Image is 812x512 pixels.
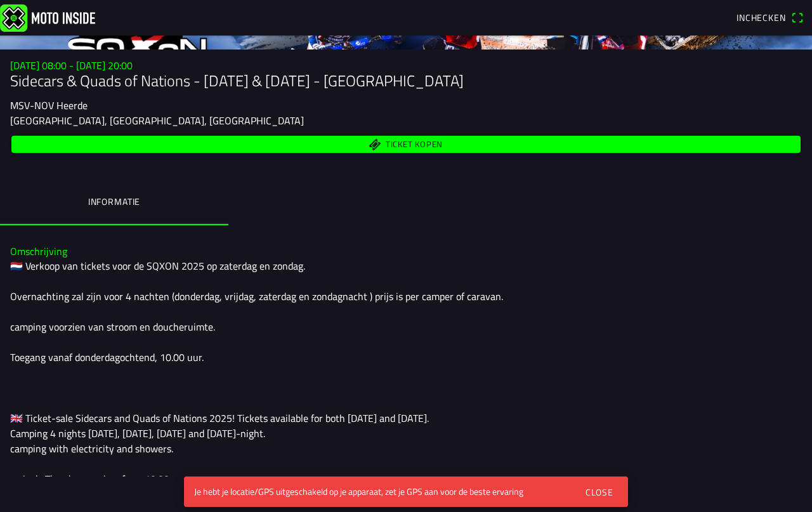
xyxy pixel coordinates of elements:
a: Incheckenqr scanner [730,8,809,28]
ion-text: [GEOGRAPHIC_DATA], [GEOGRAPHIC_DATA], [GEOGRAPHIC_DATA] [10,113,304,128]
h3: Omschrijving [10,246,802,258]
ion-label: Informatie [88,195,140,209]
ion-text: MSV-NOV Heerde [10,98,88,113]
span: Ticket kopen [386,140,443,148]
div: 🇳🇱 Verkoop van tickets voor de SQXON 2025 op zaterdag en zondag. Overnachting zal zijn voor 4 nac... [10,258,802,487]
h1: Sidecars & Quads of Nations - [DATE] & [DATE] - [GEOGRAPHIC_DATA] [10,72,802,90]
span: Inchecken [737,11,786,24]
h3: [DATE] 08:00 - [DATE] 20:00 [10,60,802,72]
